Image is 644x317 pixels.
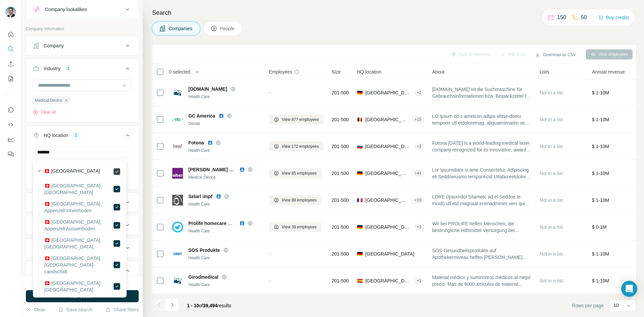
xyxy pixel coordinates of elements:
button: Download as CSV [530,50,580,60]
span: 0 selected [169,69,190,75]
span: SOS Produkte [188,247,220,254]
span: $ 1-10M [592,171,609,176]
span: SOS-Gesundheitsprodukte auf Apothekenniveau helfen [PERSON_NAME] und zuverlässig. Bei Verletzunge... [432,247,532,261]
img: Logo of GC America [172,114,183,125]
span: $ 0-1M [592,224,607,230]
button: Clear all [33,109,56,115]
span: People [220,25,235,32]
span: 201-500 [332,197,349,203]
button: Employees (size)5 [26,217,138,233]
button: Save search [58,306,92,313]
span: Material médico y suministros médicos al mejor precio. Mas de 9000 artículos de material sanitari... [432,274,532,287]
img: Logo of Prolife homecare GmbH [172,222,183,232]
img: Logo of Girodmedical [172,275,183,286]
button: Industry1 [26,60,138,79]
button: Technologies [26,240,138,256]
span: View 877 employees [282,117,319,123]
div: Health Care [188,255,261,261]
span: 🇧🇪 [357,116,363,123]
span: 🇸🇮 [357,143,363,150]
button: HQ location2 [26,127,138,146]
button: Buy credits [598,13,629,22]
button: Use Surfe API [5,119,16,131]
div: + 19 [412,197,424,203]
span: 🇩🇪 [357,89,363,96]
span: Not in a list [540,117,563,122]
p: 50 [581,13,587,21]
button: Navigate to next page [166,298,179,312]
img: Logo of SOS Produkte [172,248,183,259]
span: 🇩🇪 [357,224,363,230]
div: + 1 [414,278,424,284]
span: Not in a list [540,278,563,283]
div: + 15 [412,117,424,123]
span: [GEOGRAPHIC_DATA], [GEOGRAPHIC_DATA] [365,170,409,177]
div: + 44 [412,170,424,176]
p: Company information [26,26,139,32]
span: HQ location [357,69,381,75]
button: Run search [26,290,139,302]
span: $ 1-10M [592,278,609,283]
div: Health Care [188,201,261,207]
button: View 877 employees [269,115,324,125]
div: Company [44,42,64,49]
span: LO Ipsum do s ametcon adipis elitse-doeiu temporin utl etdoloremag, aliquaenimadm ven quisnostru ... [432,113,532,126]
button: Company lookalikes [26,1,138,17]
span: About [432,69,445,75]
span: View 39 employees [282,224,317,230]
div: Industry [44,65,60,72]
img: Logo of Fotona [172,141,183,152]
span: 201-500 [332,251,349,257]
span: GC America [188,112,215,119]
div: 2 [72,132,80,138]
div: HQ location [44,132,68,139]
span: [DOMAIN_NAME] ist die Suchmaschine für Gebrauchsinformationen bzw. Beipackzettel für Medikamente ... [432,86,532,99]
div: 1 [64,65,72,72]
span: [GEOGRAPHIC_DATA], [GEOGRAPHIC_DATA] [365,143,411,150]
button: Company [26,38,138,54]
span: $ 1-10M [592,251,609,257]
div: Health Care [188,282,261,288]
span: 201-500 [332,89,349,96]
span: Not in a list [540,171,563,176]
button: Search [5,43,16,55]
span: 🇫🇷 [357,197,363,203]
span: 1 - 10 [187,303,199,308]
span: 🇩🇪 [357,251,363,257]
div: Health Care [188,147,261,153]
label: 🇨🇭 [GEOGRAPHIC_DATA]: [GEOGRAPHIC_DATA] [44,237,113,250]
span: 201-500 [332,143,349,150]
span: Not in a list [540,197,563,203]
span: $ 1-10M [592,90,609,95]
button: Quick start [5,28,16,40]
span: $ 1-10M [592,144,609,149]
img: Logo of Gebrauchs.Info [172,87,183,98]
img: Logo of Selarl impf [172,195,183,206]
span: Rows per page [572,302,604,309]
button: View 85 employees [269,168,321,178]
span: Size [332,69,341,75]
div: Dental [188,121,261,127]
span: [GEOGRAPHIC_DATA], [GEOGRAPHIC_DATA], [GEOGRAPHIC_DATA] [365,116,409,123]
label: 🇨🇭 [GEOGRAPHIC_DATA]: [GEOGRAPHIC_DATA] [44,280,113,293]
span: [PERSON_NAME] GmbH [188,166,236,173]
div: Company lookalikes [45,6,87,13]
span: $ 1-10M [592,197,609,203]
span: [GEOGRAPHIC_DATA] [365,251,414,257]
span: View 88 employees [282,197,317,203]
span: Selarl impf [188,193,213,200]
span: 201-500 [332,224,349,230]
button: Use Surfe on LinkedIn [5,104,16,116]
span: View 85 employees [282,170,317,176]
label: 🇨🇭 [GEOGRAPHIC_DATA]: Appenzell Innerrhoden [44,200,113,214]
span: Medical Device [35,97,62,103]
label: 🇨🇭 [GEOGRAPHIC_DATA]: [GEOGRAPHIC_DATA]-Landschaft [44,255,113,275]
span: - [269,251,271,257]
span: Companies [169,25,193,32]
span: Fotona [188,139,204,146]
span: Not in a list [540,144,563,149]
label: 🇨🇭 [GEOGRAPHIC_DATA] [44,168,100,176]
span: Wir bei PROLIFE helfen Menschen, die bestmögliche Hilfsmittel-Versorgung bei Inkontinenz, [MEDICA... [432,220,532,234]
div: Health Care [188,94,261,100]
img: LinkedIn logo [208,140,213,145]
